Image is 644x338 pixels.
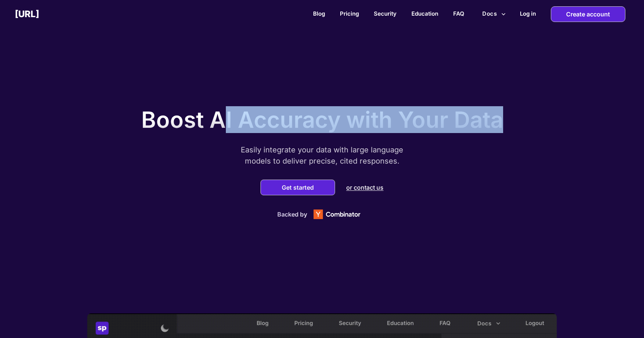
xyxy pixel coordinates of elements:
[453,10,464,17] a: FAQ
[374,10,397,17] a: Security
[479,7,509,21] button: more
[280,184,316,191] button: Get started
[346,184,383,191] p: or contact us
[307,205,367,223] img: Y Combinator logo
[411,10,438,17] a: Education
[229,144,415,167] p: Easily integrate your data with large language models to deliver precise, cited responses.
[277,211,307,218] p: Backed by
[340,10,359,17] a: Pricing
[520,10,536,17] h2: Log in
[566,7,610,22] p: Create account
[313,10,325,17] a: Blog
[15,9,39,19] h2: [URL]
[141,106,503,133] p: Boost AI Accuracy with Your Data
